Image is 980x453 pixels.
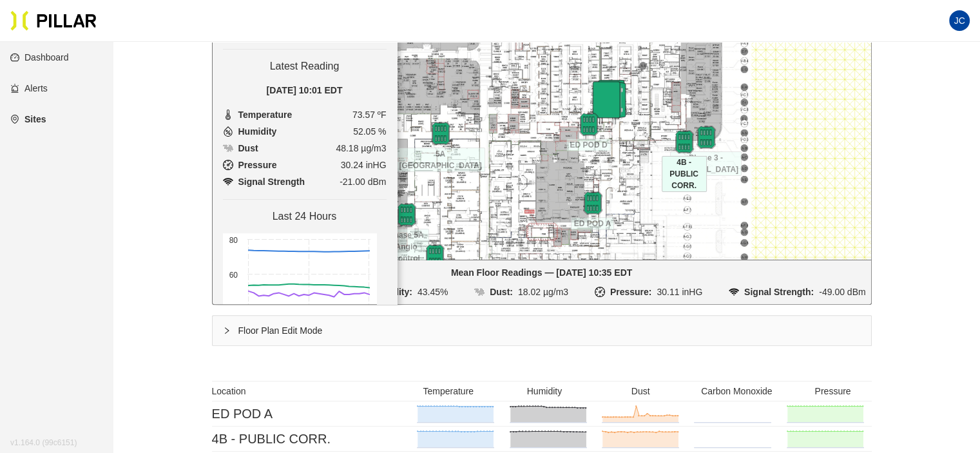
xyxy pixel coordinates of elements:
[223,60,387,73] h4: Latest Reading
[229,271,238,280] text: 60
[610,285,652,299] div: Pressure:
[673,130,696,153] img: pod-online.97050380.svg
[213,316,871,345] div: rightFloor Plan Edit Mode
[662,130,707,153] div: 4B - PUBLIC CORR.
[212,356,338,371] a: Compare All Locations on Floor
[223,160,233,170] img: Pressure
[418,122,463,145] div: 5A [GEOGRAPHIC_DATA]
[577,113,600,136] img: pod-online.97050380.svg
[571,217,615,230] span: ED POD A
[223,210,387,223] h4: Last 24 Hours
[10,114,46,124] a: environmentSites
[566,113,611,136] div: ED POD D
[229,236,238,245] text: 80
[223,175,387,189] li: -21.00 dBm
[396,148,485,172] span: 5A [GEOGRAPHIC_DATA]
[223,83,387,97] div: [DATE] 10:01 EDT
[474,287,485,297] img: DUST
[212,404,410,423] div: ED POD A
[223,177,233,187] img: Pressure
[223,158,387,172] li: 30.24 inHG
[695,126,718,149] img: pod-online.97050380.svg
[238,175,305,189] span: Signal Strength
[744,285,814,299] div: Signal Strength:
[223,141,387,155] li: 48.18 µg/m3
[10,10,97,31] img: Pillar Technologies
[212,384,410,398] div: Location
[223,327,231,334] span: right
[355,285,448,299] li: 43.45%
[581,191,604,215] img: pod-online.97050380.svg
[218,265,866,280] div: Mean Floor Readings — [DATE] 10:35 EDT
[595,285,702,299] li: 30.11 inHG
[423,244,447,267] img: pod-online.97050380.svg
[238,141,258,155] span: Dust
[662,156,707,192] span: 4B - PUBLIC CORR.
[223,143,233,153] img: Dust
[238,108,293,122] span: Temperature
[585,79,630,124] img: Marker
[506,384,583,398] div: Humidity
[223,126,233,137] img: Humidity
[595,287,605,297] img: PRESSURE
[490,285,513,299] div: Dust:
[384,203,429,226] div: Phase 5A Angio Control room
[474,285,568,299] li: 18.02 µg/m3
[223,124,387,139] li: 52.05 %
[566,139,610,151] span: ED POD D
[223,110,233,120] img: Temperature
[238,158,277,172] span: Pressure
[10,52,69,63] a: dashboardDashboard
[238,124,277,139] span: Humidity
[794,384,871,398] div: Pressure
[429,122,452,145] img: pod-online.97050380.svg
[684,126,729,149] div: Phase 3 - [MEDICAL_DATA]
[602,384,679,398] div: Dust
[223,108,387,122] li: 73.57 ºF
[410,384,487,398] div: Temperature
[698,384,775,398] div: Carbon Monoxide
[729,285,866,299] li: -49.00 dBm
[570,191,615,215] div: ED POD A
[384,229,429,276] span: Phase 5A Angio Control room
[10,83,48,93] a: alertAlerts
[729,287,739,297] img: SIGNAL_RSSI
[954,10,965,31] span: JC
[212,429,410,448] div: 4B - PUBLIC CORR.
[395,203,418,226] img: pod-online.97050380.svg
